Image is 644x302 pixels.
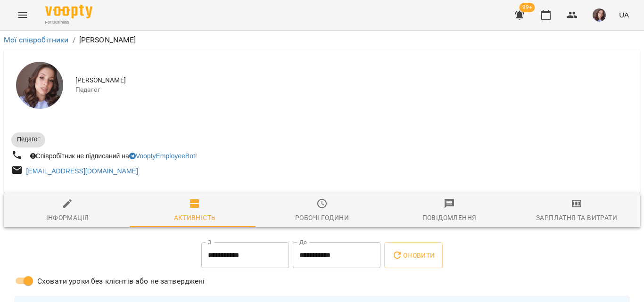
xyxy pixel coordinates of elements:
[28,149,199,163] div: Співробітник не підписаний на !
[4,34,640,46] nav: breadcrumb
[26,167,138,175] a: [EMAIL_ADDRESS][DOMAIN_NAME]
[536,212,617,223] div: Зарплатня та Витрати
[37,276,205,287] span: Сховати уроки без клієнтів або не затверджені
[16,62,63,109] img: Зоя Петровчук
[11,135,45,144] span: Педагог
[392,250,435,261] span: Оновити
[384,242,442,269] button: Оновити
[295,212,349,223] div: Робочі години
[615,6,633,24] button: UA
[619,10,629,20] span: UA
[4,35,69,44] a: Мої співробітники
[46,212,89,223] div: Інформація
[79,34,136,46] p: [PERSON_NAME]
[520,3,535,12] span: 99+
[129,152,195,160] a: VooptyEmployeeBot
[73,34,75,46] li: /
[45,5,92,18] img: Voopty Logo
[75,85,633,95] span: Педагог
[75,76,633,85] span: [PERSON_NAME]
[174,212,216,223] div: Активність
[422,212,477,223] div: Повідомлення
[593,8,606,22] img: 8e6d9769290247367f0f90eeedd3a5ee.jpg
[11,4,34,26] button: Menu
[45,19,92,25] span: For Business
